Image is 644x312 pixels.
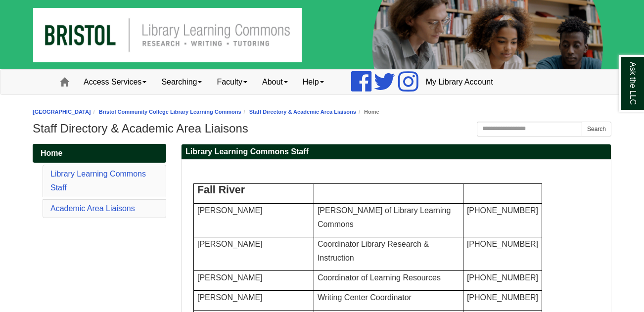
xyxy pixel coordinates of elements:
[33,144,166,163] a: Home
[33,122,611,135] h1: Staff Directory & Academic Area Liaisons
[318,206,451,228] span: [PERSON_NAME] of Library Learning Commons
[467,273,538,282] span: [PHONE_NUMBER]
[418,70,501,94] a: My Library Account
[76,70,154,94] a: Access Services
[582,122,611,136] button: Search
[249,109,356,115] a: Staff Directory & Academic Area Liaisons
[255,70,295,94] a: About
[33,144,166,220] div: Guide Pages
[197,240,263,248] span: [PERSON_NAME]
[197,184,245,196] span: Fall River
[50,170,146,192] a: Library Learning Commons Staff
[33,109,91,115] a: [GEOGRAPHIC_DATA]
[33,107,611,117] nav: breadcrumb
[99,109,241,115] a: Bristol Community College Library Learning Commons
[182,144,611,160] h2: Library Learning Commons Staff
[41,149,62,157] span: Home
[318,273,441,282] span: Coordinator of Learning Resources
[467,293,538,302] span: [PHONE_NUMBER]
[467,206,538,215] span: [PHONE_NUMBER]
[295,70,331,94] a: Help
[50,204,135,213] a: Academic Area Liaisons
[356,107,379,117] li: Home
[318,293,412,302] span: Writing Center Coordinator
[209,70,255,94] a: Faculty
[197,273,263,282] span: [PERSON_NAME]
[318,240,429,262] span: Coordinator Library Research & Instruction
[154,70,209,94] a: Searching
[197,206,263,215] font: [PERSON_NAME]
[467,240,538,248] span: [PHONE_NUMBER]
[197,293,263,302] span: [PERSON_NAME]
